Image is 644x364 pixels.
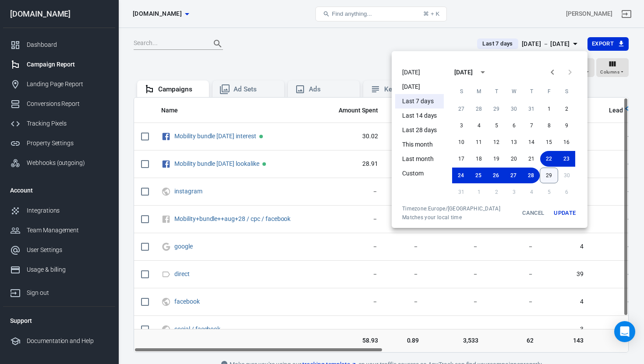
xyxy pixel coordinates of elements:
li: Custom [395,166,444,181]
button: calendar view is open, switch to year view [475,65,490,80]
button: 7 [523,118,540,133]
button: 31 [523,101,540,117]
span: Tuesday [488,83,504,100]
button: 9 [558,118,575,133]
span: Wednesday [506,83,522,100]
button: 3 [453,118,470,133]
button: 1 [540,101,558,117]
li: Last 28 days [395,123,444,137]
span: Saturday [559,83,574,100]
div: [DATE] [454,68,473,77]
button: 14 [523,134,540,150]
button: 23 [558,151,575,167]
button: 30 [505,101,523,117]
span: Sunday [453,83,469,100]
button: 13 [505,134,523,150]
button: Update [551,205,579,221]
span: Friday [541,83,557,100]
button: 29 [540,168,558,183]
button: 27 [505,168,522,183]
button: 15 [540,134,558,150]
button: 25 [470,168,487,183]
button: 16 [558,134,575,150]
button: 19 [488,151,505,167]
div: Open Intercom Messenger [614,321,635,342]
button: 18 [470,151,488,167]
button: 11 [470,134,488,150]
div: Timezone: Europe/[GEOGRAPHIC_DATA] [402,205,500,212]
button: 17 [453,151,470,167]
button: 8 [540,118,558,133]
button: 4 [470,118,488,133]
span: Monday [471,83,487,100]
button: 12 [488,134,505,150]
li: This month [395,137,444,152]
button: 27 [453,101,470,117]
button: 24 [452,168,470,183]
span: Matches your local time [402,214,500,221]
button: 28 [470,101,488,117]
li: [DATE] [395,80,444,94]
button: 20 [505,151,523,167]
li: Last month [395,152,444,166]
button: 10 [453,134,470,150]
button: 28 [522,168,540,183]
button: 29 [488,101,505,117]
button: Previous month [544,63,561,81]
li: Last 14 days [395,108,444,123]
li: [DATE] [395,65,444,80]
span: Thursday [524,83,539,100]
button: 22 [540,151,558,167]
button: Cancel [519,205,547,221]
button: 21 [523,151,540,167]
button: 5 [488,118,505,133]
li: Last 7 days [395,94,444,108]
button: 26 [487,168,505,183]
button: 2 [558,101,575,117]
button: 6 [505,118,523,133]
